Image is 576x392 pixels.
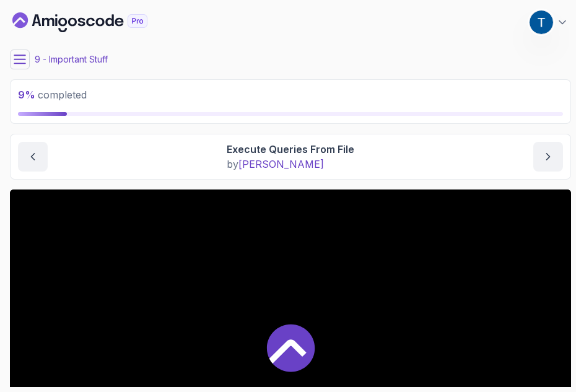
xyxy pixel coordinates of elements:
[227,142,354,157] p: Execute Queries From File
[18,142,48,172] button: previous content
[12,12,176,32] a: Dashboard
[530,11,553,34] img: user profile image
[18,89,87,101] span: completed
[35,53,108,66] p: 9 - Important Stuff
[18,89,35,101] span: 9 %
[238,158,324,170] span: [PERSON_NAME]
[227,157,354,172] p: by
[533,142,563,172] button: next content
[529,10,569,35] button: user profile image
